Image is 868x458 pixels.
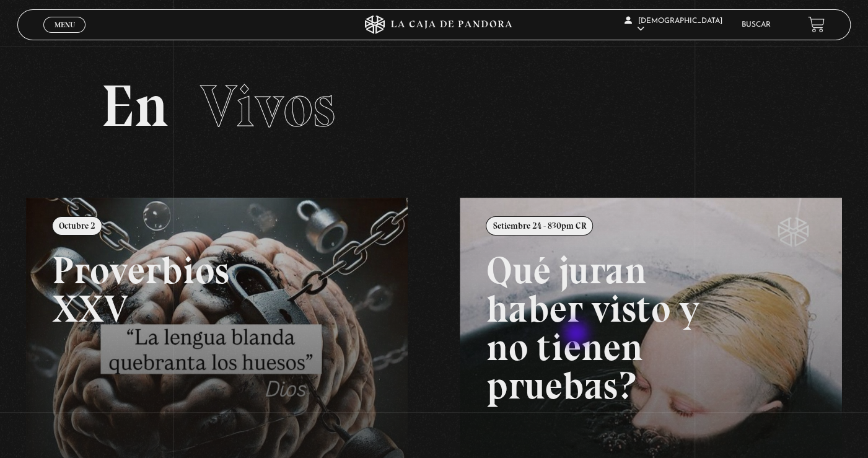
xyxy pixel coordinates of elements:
[625,17,722,33] span: [DEMOGRAPHIC_DATA]
[742,21,771,29] a: Buscar
[808,16,825,33] a: View your shopping cart
[101,77,768,136] h2: En
[200,71,335,141] span: Vivos
[55,21,75,29] span: Menu
[50,32,79,40] span: Cerrar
